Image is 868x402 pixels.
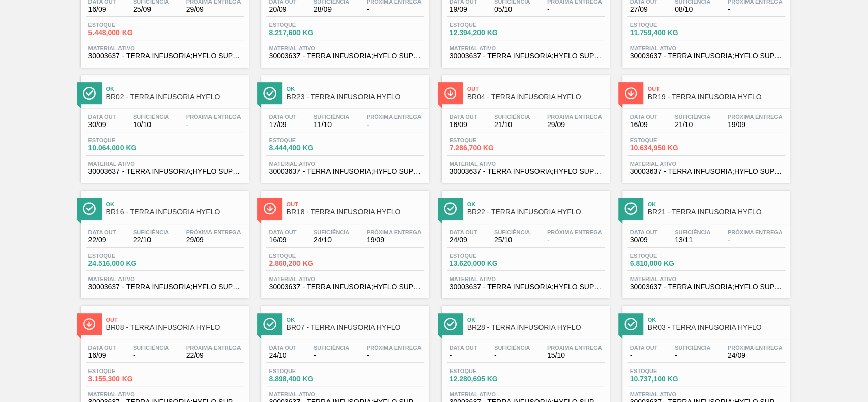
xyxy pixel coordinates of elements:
span: 25/10 [494,236,530,244]
span: Material ativo [88,45,241,51]
span: Próxima Entrega [728,229,783,235]
a: ÍconeOutBR04 - TERRA INFUSORIA HYFLOData out16/09Suficiência21/10Próxima Entrega29/09Estoque7.286... [434,68,615,183]
span: Data out [630,114,658,120]
span: Estoque [630,253,701,259]
span: 16/09 [450,121,477,129]
span: Estoque [450,137,521,143]
span: BR21 - TERRA INFUSORIA HYFLO [648,208,785,216]
span: Ok [648,317,785,323]
span: Out [467,86,605,92]
span: Ok [106,86,244,92]
span: Material ativo [630,391,783,397]
img: Ícone [444,202,457,215]
span: Próxima Entrega [367,229,422,235]
span: Estoque [630,368,701,374]
span: 21/10 [675,121,710,129]
span: 30003637 - TERRA INFUSORIA;HYFLO SUPER CEL [88,168,241,175]
span: 11/10 [314,121,349,129]
span: - [547,236,602,244]
span: 13.620,000 KG [450,260,521,267]
span: Material ativo [450,161,602,167]
a: ÍconeOkBR02 - TERRA INFUSORIA HYFLOData out30/09Suficiência10/10Próxima Entrega-Estoque10.064,000... [73,68,254,183]
span: Out [287,201,424,207]
span: BR03 - TERRA INFUSORIA HYFLO [648,324,785,331]
span: 30003637 - TERRA INFUSORIA;HYFLO SUPER CEL [450,168,602,175]
span: 29/09 [186,6,241,13]
a: ÍconeOkBR23 - TERRA INFUSORIA HYFLOData out17/09Suficiência11/10Próxima Entrega-Estoque8.444,400 ... [254,68,434,183]
span: BR04 - TERRA INFUSORIA HYFLO [467,93,605,101]
span: Data out [88,229,116,235]
span: BR07 - TERRA INFUSORIA HYFLO [287,324,424,331]
span: Suficiência [314,345,349,351]
span: 11.759,400 KG [630,29,701,37]
span: - [494,352,530,359]
a: ÍconeOkBR21 - TERRA INFUSORIA HYFLOData out30/09Suficiência13/11Próxima Entrega-Estoque6.810,000 ... [615,183,795,298]
span: 30003637 - TERRA INFUSORIA;HYFLO SUPER CEL [630,52,783,60]
span: - [367,352,422,359]
span: Suficiência [675,345,710,351]
span: 22/09 [186,352,241,359]
img: Ícone [83,202,96,215]
span: Suficiência [314,229,349,235]
span: 8.898,400 KG [269,375,340,383]
span: Data out [269,345,297,351]
span: - [450,352,477,359]
span: Suficiência [133,345,169,351]
span: 10.737,100 KG [630,375,701,383]
span: Data out [88,345,116,351]
span: Data out [630,345,658,351]
img: Ícone [624,202,637,215]
span: Estoque [630,22,701,28]
span: 3.155,300 KG [88,375,160,383]
a: ÍconeOutBR18 - TERRA INFUSORIA HYFLOData out16/09Suficiência24/10Próxima Entrega19/09Estoque2.860... [254,183,434,298]
span: Material ativo [450,276,602,282]
span: 25/09 [133,6,169,13]
span: Material ativo [450,391,602,397]
span: Ok [467,317,605,323]
span: Estoque [269,368,340,374]
span: Próxima Entrega [547,345,602,351]
span: 10.634,950 KG [630,144,701,152]
span: Ok [648,201,785,207]
span: 30003637 - TERRA INFUSORIA;HYFLO SUPER CEL [269,168,422,175]
span: 19/09 [367,236,422,244]
span: Ok [287,86,424,92]
span: Out [648,86,785,92]
span: Estoque [88,253,160,259]
span: BR16 - TERRA INFUSORIA HYFLO [106,208,244,216]
span: Estoque [450,253,521,259]
span: BR18 - TERRA INFUSORIA HYFLO [287,208,424,216]
span: BR02 - TERRA INFUSORIA HYFLO [106,93,244,101]
span: Suficiência [494,229,530,235]
span: 5.448,000 KG [88,29,160,37]
span: Suficiência [675,114,710,120]
span: Próxima Entrega [367,345,422,351]
span: Estoque [269,253,340,259]
span: Próxima Entrega [186,114,241,120]
span: - [675,352,710,359]
span: 30/09 [88,121,116,129]
span: Material ativo [630,276,783,282]
span: Ok [106,201,244,207]
span: Material ativo [88,391,241,397]
span: Material ativo [450,45,602,51]
img: Ícone [444,87,457,100]
span: 30003637 - TERRA INFUSORIA;HYFLO SUPER CEL [630,283,783,291]
span: 12.394,200 KG [450,29,521,37]
span: 16/09 [88,6,116,13]
img: Ícone [263,87,276,100]
span: Próxima Entrega [728,114,783,120]
span: 19/09 [450,6,477,13]
a: ÍconeOkBR16 - TERRA INFUSORIA HYFLOData out22/09Suficiência22/10Próxima Entrega29/09Estoque24.516... [73,183,254,298]
span: Próxima Entrega [186,345,241,351]
img: Ícone [83,318,96,330]
span: 17/09 [269,121,297,129]
span: Próxima Entrega [367,114,422,120]
span: - [547,6,602,13]
span: Data out [450,229,477,235]
span: Estoque [88,22,160,28]
span: Estoque [269,22,340,28]
span: 10.064,000 KG [88,144,160,152]
img: Ícone [444,318,457,330]
span: 15/10 [547,352,602,359]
